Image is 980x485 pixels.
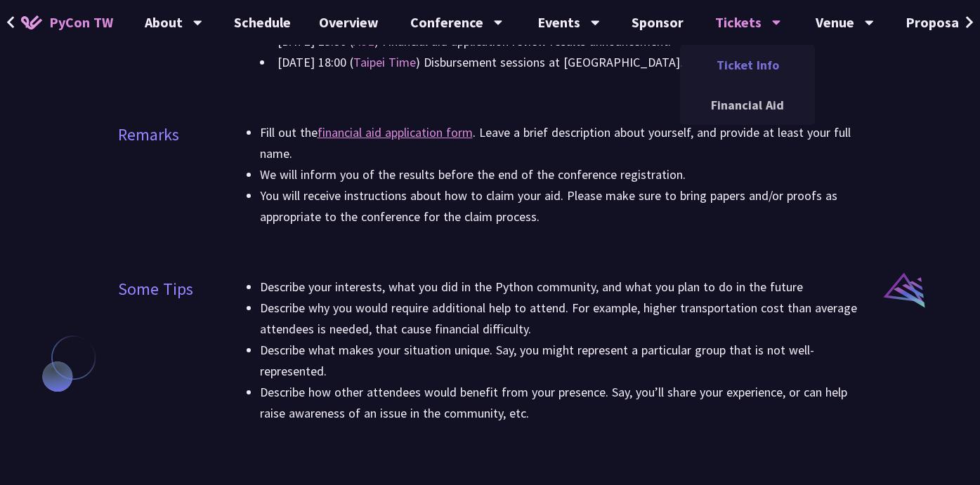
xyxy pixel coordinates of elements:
[260,382,863,424] li: Describe how other attendees would benefit from your presence. Say, you’ll share your experience,...
[318,124,473,140] a: financial aid application form
[260,164,863,185] li: We will inform you of the results before the end of the conference registration.
[49,12,113,33] span: PyCon TW
[680,88,815,121] a: Financial Aid
[260,298,863,340] li: Describe why you would require additional help to attend. For example, higher transportation cost...
[118,122,179,147] p: Remarks
[680,48,815,81] a: Ticket Info
[260,277,863,298] li: Describe your interests, what you did in the Python community, and what you plan to do in the future
[260,185,863,227] li: You will receive instructions about how to claim your aid. Please make sure to bring papers and/o...
[260,340,863,382] li: Describe what makes your situation unique. Say, you might represent a particular group that is no...
[353,54,416,70] a: Taipei Time
[21,15,42,29] img: Home icon of PyCon TW 2025
[7,5,127,40] a: PyCon TW
[260,122,863,164] li: Fill out the . Leave a brief description about yourself, and provide at least your full name.
[260,52,863,73] li: [DATE] 18:00 ( ) Disbursement sessions at [GEOGRAPHIC_DATA].
[118,277,193,302] p: Some Tips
